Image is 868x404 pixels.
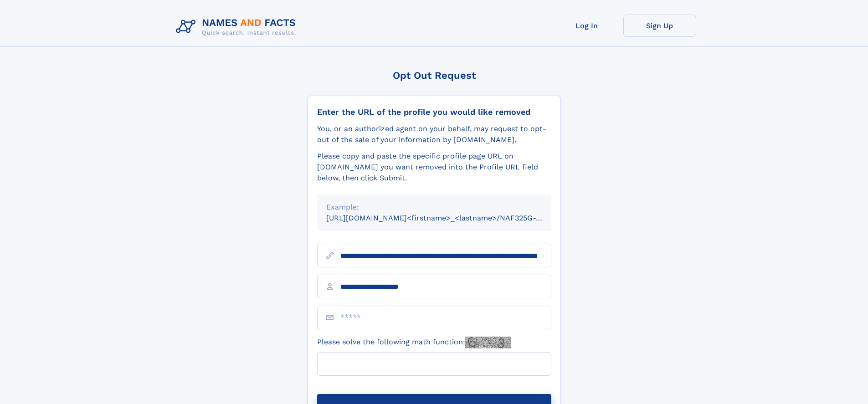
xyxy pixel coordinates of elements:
[317,107,551,117] div: Enter the URL of the profile you would like removed
[326,214,569,222] small: [URL][DOMAIN_NAME]<firstname>_<lastname>/NAF325G-xxxxxxxx
[317,337,511,348] label: Please solve the following math function:
[172,15,303,39] img: Logo Names and Facts
[317,151,551,184] div: Please copy and paste the specific profile page URL on [DOMAIN_NAME] you want removed into the Pr...
[326,202,542,213] div: Example:
[317,123,551,145] div: You, or an authorized agent on your behalf, may request to opt-out of the sale of your informatio...
[308,70,561,81] div: Opt Out Request
[550,15,623,37] a: Log In
[623,15,696,37] a: Sign Up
